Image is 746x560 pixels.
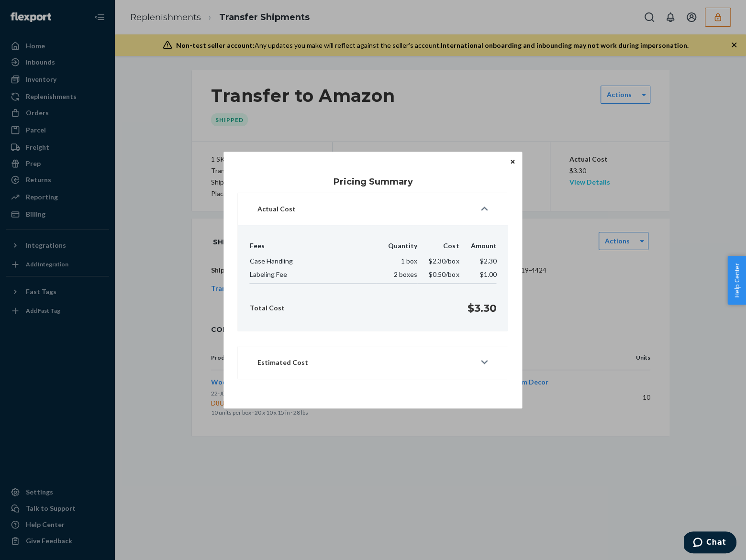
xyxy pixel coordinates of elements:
[429,257,459,265] span: $2.30 /box
[250,303,285,313] p: Total Cost
[508,156,517,167] button: Close
[238,176,508,188] h1: Pricing Summary
[429,270,459,278] span: $0.50 /box
[250,254,377,268] td: Case Handling
[467,301,496,316] p: $3.30
[238,193,508,225] button: Actual Cost
[459,241,496,254] th: Amount
[257,358,308,367] p: Estimated Cost
[250,241,377,254] th: Fees
[479,257,496,265] span: $2.30
[257,204,296,214] p: Actual Cost
[417,241,459,254] th: Cost
[377,241,417,254] th: Quantity
[479,270,496,278] span: $1.00
[377,268,417,284] td: 2 boxes
[22,7,42,15] span: Chat
[238,346,508,379] button: Estimated Cost
[250,268,377,284] td: Labeling Fee
[377,254,417,268] td: 1 box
